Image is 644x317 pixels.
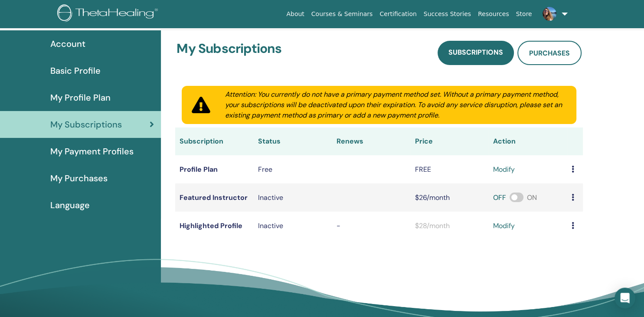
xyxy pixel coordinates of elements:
p: Inactive [258,221,328,231]
span: Language [50,199,90,212]
img: default.jpg [543,7,556,21]
a: About [283,6,307,22]
span: - [337,221,340,230]
span: $28/month [415,221,449,230]
td: Profile Plan [175,155,254,183]
span: $26/month [415,193,449,202]
th: Status [254,127,332,155]
div: Inactive [258,193,328,203]
span: My Subscriptions [50,118,122,131]
td: Highlighted Profile [175,212,254,240]
td: Featured Instructor [175,183,254,212]
span: Account [50,37,85,50]
div: Free [258,164,328,175]
a: Purchases [517,41,582,65]
a: Success Stories [420,6,474,22]
span: My Payment Profiles [50,145,134,158]
h3: My Subscriptions [177,41,281,62]
a: Subscriptions [438,41,514,65]
a: Resources [474,6,513,22]
a: modify [493,221,515,231]
span: FREE [415,165,431,174]
span: Subscriptions [448,48,503,57]
div: Attention: You currently do not have a primary payment method set. Without a primary payment meth... [215,89,576,121]
span: ON [527,193,537,202]
img: logo.png [57,4,161,24]
th: Action [489,127,567,155]
th: Renews [332,127,411,155]
span: My Purchases [50,172,108,185]
a: Certification [376,6,420,22]
a: modify [493,164,515,175]
th: Subscription [175,127,254,155]
div: Open Intercom Messenger [615,288,635,308]
span: My Profile Plan [50,91,111,104]
th: Price [410,127,489,155]
span: OFF [493,193,506,202]
span: Purchases [529,49,570,58]
a: Store [513,6,536,22]
span: Basic Profile [50,64,101,77]
a: Courses & Seminars [308,6,376,22]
